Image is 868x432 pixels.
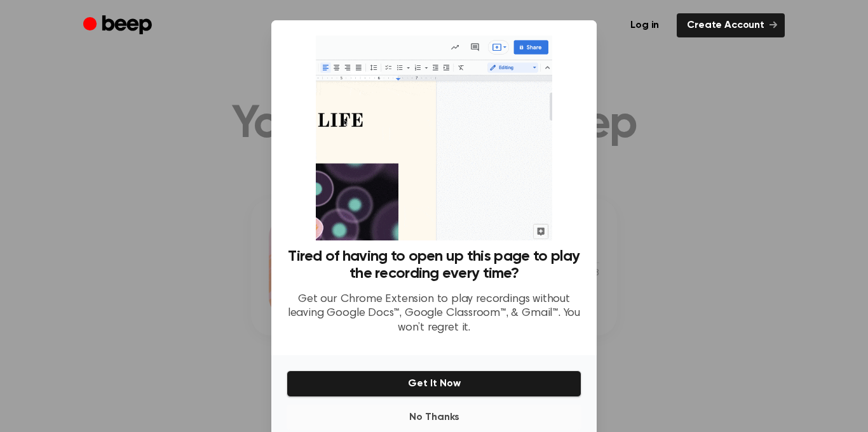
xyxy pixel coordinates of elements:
[316,36,552,240] img: Beep extension in action
[287,292,581,336] p: Get our Chrome Extension to play recordings without leaving Google Docs™, Google Classroom™, & Gm...
[287,248,581,282] h3: Tired of having to open up this page to play the recording every time?
[620,13,669,37] a: Log in
[287,370,581,397] button: Get It Now
[83,13,155,38] a: Beep
[287,405,581,430] button: No Thanks
[677,13,785,37] a: Create Account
